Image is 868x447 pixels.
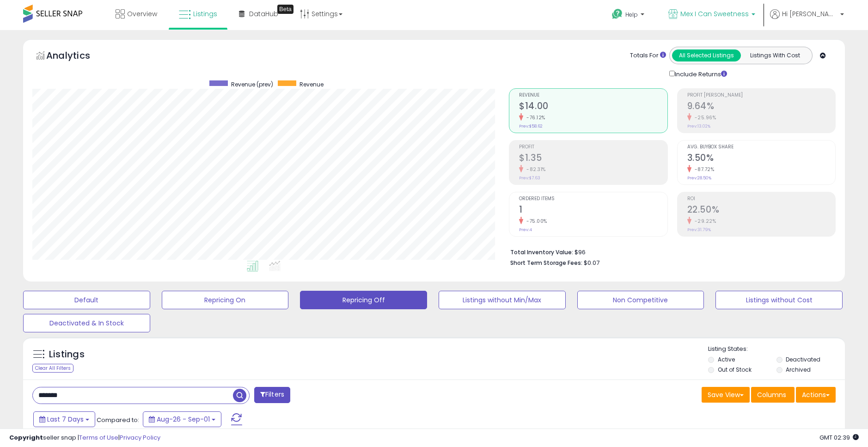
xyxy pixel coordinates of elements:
span: DataHub [249,9,278,18]
a: Help [605,1,654,30]
button: Listings without Min/Max [439,291,566,309]
h5: Analytics [46,49,108,64]
span: Revenue [519,93,667,98]
button: All Selected Listings [672,49,741,61]
span: Profit [PERSON_NAME] [687,93,835,98]
i: Get Help [611,8,623,20]
small: -25.96% [691,114,716,121]
a: Terms of Use [79,433,118,442]
h2: $14.00 [519,101,667,113]
h5: Listings [49,348,85,361]
div: Clear All Filters [32,364,73,373]
small: Prev: 4 [519,227,532,233]
a: Hi [PERSON_NAME] [770,9,844,30]
div: Totals For [630,51,666,60]
li: $96 [510,246,829,257]
h2: $1.35 [519,153,667,165]
div: seller snap | | [9,434,160,442]
button: Aug-26 - Sep-01 [143,411,221,427]
span: Last 7 Days [47,415,84,424]
span: Help [625,11,638,18]
small: -82.31% [523,166,546,173]
span: Listings [193,9,217,18]
span: $0.07 [584,258,599,267]
button: Listings without Cost [715,291,843,309]
label: Archived [786,366,811,374]
span: Hi [PERSON_NAME] [782,9,837,18]
span: Avg. Buybox Share [687,145,835,150]
small: -87.72% [691,166,715,173]
button: Save View [702,387,750,403]
b: Short Term Storage Fees: [510,259,582,267]
a: Privacy Policy [120,433,160,442]
button: Non Competitive [577,291,704,309]
span: ROI [687,196,835,202]
span: Revenue [300,80,324,88]
h2: 1 [519,204,667,217]
label: Deactivated [786,355,820,363]
small: -29.22% [691,218,716,225]
small: Prev: 13.02% [687,123,710,129]
label: Active [718,355,735,363]
button: Repricing Off [300,291,427,309]
p: Listing States: [708,345,844,354]
h2: 22.50% [687,204,835,217]
small: Prev: 28.50% [687,175,711,181]
strong: Copyright [9,433,43,442]
button: Default [23,291,150,309]
div: Tooltip anchor [277,5,293,14]
h2: 3.50% [687,153,835,165]
span: Ordered Items [519,196,667,202]
h2: 9.64% [687,101,835,113]
button: Actions [796,387,836,403]
span: Revenue (prev) [231,80,273,88]
button: Deactivated & In Stock [23,314,150,332]
button: Repricing On [162,291,289,309]
button: Columns [751,387,795,403]
b: Total Inventory Value: [510,248,573,256]
small: Prev: $58.62 [519,123,543,129]
label: Out of Stock [718,366,752,374]
div: Include Returns [662,69,739,79]
button: Filters [254,387,290,403]
span: Compared to: [97,416,139,424]
span: 2025-09-10 02:39 GMT [819,433,859,442]
small: Prev: 31.79% [687,227,711,233]
button: Listings With Cost [740,49,809,61]
small: Prev: $7.63 [519,175,540,181]
span: Mex I Can Sweetness [680,9,749,18]
span: Aug-26 - Sep-01 [157,415,210,424]
span: Profit [519,145,667,150]
span: Columns [757,390,786,399]
small: -76.12% [523,114,545,121]
small: -75.00% [523,218,547,225]
span: Overview [127,9,157,18]
button: Last 7 Days [33,411,95,427]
